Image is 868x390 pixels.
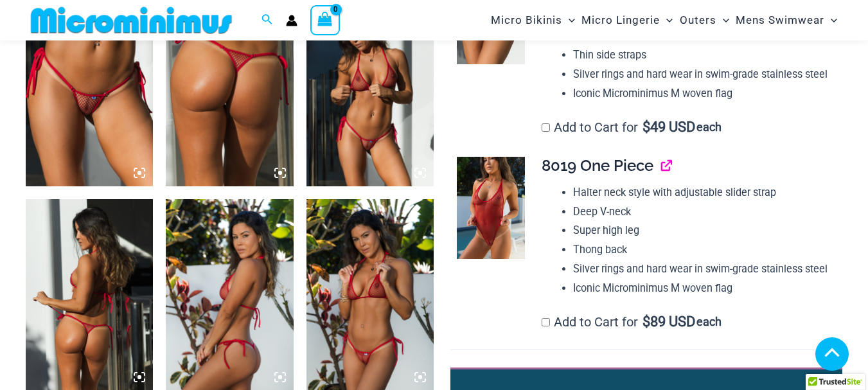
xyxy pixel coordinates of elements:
span: each [696,121,722,134]
span: 49 USD [642,121,695,134]
li: Silver rings and hard wear in swim-grade stainless steel [573,260,832,279]
a: Micro LingerieMenu ToggleMenu Toggle [578,4,676,37]
span: $ [642,314,650,330]
a: OutersMenu ToggleMenu Toggle [677,4,732,37]
span: Mens Swimwear [736,4,824,37]
a: Mens SwimwearMenu ToggleMenu Toggle [732,4,840,37]
span: 8019 One Piece [542,156,653,175]
span: Outers [680,4,716,37]
li: Deep V-neck [573,202,832,222]
a: Search icon link [261,12,273,28]
span: Micro Bikinis [491,4,562,37]
li: Super high leg [573,221,832,240]
li: Iconic Microminimus M woven flag [573,279,832,298]
input: Add to Cart for$89 USD each [542,318,550,326]
span: Menu Toggle [660,4,673,37]
label: Add to Cart for [542,120,722,135]
span: each [696,315,722,328]
li: Thin side straps [573,46,832,65]
span: Micro Lingerie [581,4,660,37]
li: Iconic Microminimus M woven flag [573,84,832,103]
label: Add to Cart for [542,314,722,330]
a: Micro BikinisMenu ToggleMenu Toggle [488,4,578,37]
input: Add to Cart for$49 USD each [542,123,550,132]
nav: Site Navigation [486,2,842,39]
span: Menu Toggle [562,4,575,37]
li: Silver rings and hard wear in swim-grade stainless steel [573,65,832,84]
span: 89 USD [642,315,695,328]
li: Halter neck style with adjustable slider strap [573,183,832,202]
li: Thong back [573,240,832,260]
img: MM SHOP LOGO FLAT [26,6,237,35]
a: View Shopping Cart, empty [310,5,340,35]
a: Account icon link [286,15,297,26]
img: Summer Storm Red 8019 One Piece [457,157,525,259]
span: Menu Toggle [716,4,729,37]
span: $ [642,119,650,135]
span: Menu Toggle [824,4,837,37]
